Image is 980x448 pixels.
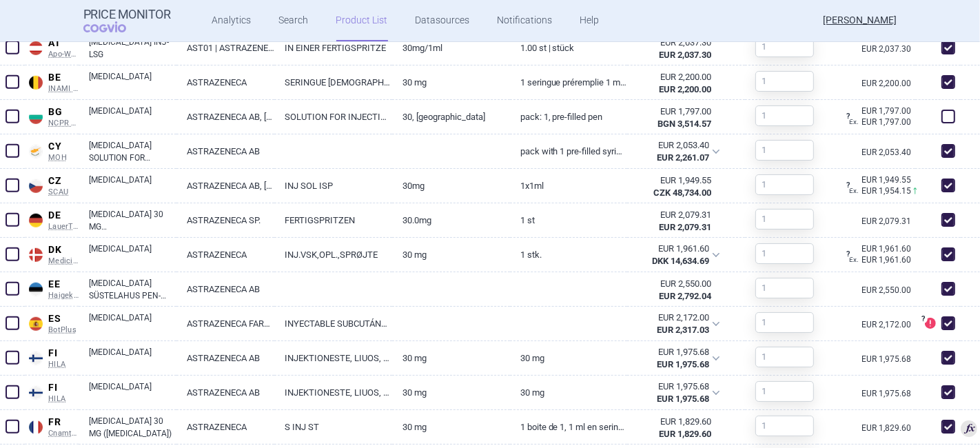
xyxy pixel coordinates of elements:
span: CZ [48,175,79,187]
input: 1 [755,174,814,195]
a: [MEDICAL_DATA] [89,174,176,198]
span: AT [48,37,79,50]
a: INJ.VSK,OPL.,SPRØJTE [274,238,392,272]
a: [MEDICAL_DATA] [89,312,176,336]
a: EUR 2,037.30 [861,45,915,53]
a: 30MG/1ML [392,31,510,65]
img: Finland [29,386,43,400]
strong: EUR 2,037.30 [659,50,711,60]
span: EE [48,278,79,291]
img: Belgium [29,76,43,90]
a: [MEDICAL_DATA] [89,70,176,95]
span: Cnamts CIP [48,429,79,438]
div: EUR 2,037.30 [637,37,711,49]
a: [MEDICAL_DATA] [89,380,176,405]
div: EUR 1,961.60 [849,253,915,267]
a: 30 mg [392,238,510,272]
abbr: Ex-Factory bez DPH zo zdroja [637,416,711,440]
a: AST01 | ASTRAZENECA OESTERREICH [176,31,274,65]
a: EUR 2,200.00 [861,79,915,88]
a: ASTRAZENECA AB, [GEOGRAPHIC_DATA] [176,100,274,134]
div: EUR 2,200.00 [637,71,711,83]
a: INJ SOL ISP [274,169,392,203]
span: Ex. [849,118,859,125]
a: 30 mg [392,376,510,409]
strong: BGN 3,514.57 [657,119,711,129]
abbr: Nájdená cena bez odpočtu marže distribútora [637,243,709,267]
a: 1 St [510,203,628,237]
a: DEDELauerTaxe CGM [25,207,79,231]
a: Pack: 1, pre-filled pen [510,100,628,134]
span: DK [48,244,79,256]
a: ASTRAZENECA [176,410,274,444]
div: EUR 1,797.00 [849,115,915,129]
a: [MEDICAL_DATA] SOLUTION FOR INJECTION 30MG/ML [89,139,176,164]
img: France [29,420,43,434]
span: ? [844,181,852,190]
span: Apo-Warenv.I [48,50,79,59]
strong: Price Monitor [83,8,171,21]
a: INJEKTIONESTE, LIUOS, ESITAYTETTY KYNA [274,341,392,375]
a: [MEDICAL_DATA] INJ-LSG [89,36,176,61]
span: NCPR PRIL [48,119,79,128]
span: ? [919,315,928,323]
input: 1 [755,243,814,264]
a: FERTIGSPRITZEN [274,203,392,237]
span: LauerTaxe CGM [48,222,79,232]
a: [MEDICAL_DATA] [89,346,176,371]
span: INAMI RPS [48,84,79,94]
span: Haigekassa [48,291,79,301]
img: Cyprus [29,145,43,159]
abbr: Ex-Factory bez DPH zo zdroja [637,71,711,96]
span: ? [844,112,852,121]
abbr: Nájdená cena bez DPH a OP lekárne [637,380,709,405]
div: EUR 1,829.60 [637,416,711,428]
img: Estonia [29,283,43,296]
a: ASTRAZENECA [176,65,274,99]
a: IN EINER FERTIGSPRITZE [274,31,392,65]
a: 30 mg [510,376,628,409]
a: ASTRAZENECA AB [176,376,274,409]
a: [MEDICAL_DATA] 30 MG INJEKTIONSLÖSUNG I.E.FERTIGSPRITZE [89,208,176,233]
img: Germany [29,214,43,227]
div: EUR 1,961.60 [637,243,709,255]
span: ? [844,250,852,258]
a: 1 seringue préremplie 1 mL solution injectable, 30 mg [510,65,628,99]
img: Bulgaria [29,110,43,124]
a: EUR 2,053.40 [861,148,915,156]
img: Spain [29,317,43,331]
a: PACK WITH 1 PRE-FILLED SYRINGE X 1ML [510,134,628,168]
abbr: MZSR metodika bez stropu marže [637,278,711,303]
a: 1.00 ST | Stück [510,31,628,65]
a: 30.0mg [392,203,510,237]
a: ASTRAZENECA AB, [GEOGRAPHIC_DATA] [176,169,274,203]
a: [MEDICAL_DATA] 30 MG ([MEDICAL_DATA]) [89,415,176,440]
a: 30 mg [392,341,510,375]
input: 1 [755,209,814,230]
a: FRFRCnamts CIP [25,414,79,438]
div: EUR 1,975.68EUR 1,975.68 [627,376,728,410]
div: EUR 2,172.00EUR 2,317.03 [627,307,728,341]
strong: EUR 2,079.31 [659,222,711,232]
img: Czech Republic [29,179,43,193]
img: Austria [29,41,43,55]
div: EUR 1,797.00 [637,105,711,118]
a: Price MonitorCOGVIO [83,8,171,34]
a: BEBEINAMI RPS [25,69,79,93]
a: ASTRAZENECA [176,238,274,272]
a: EUR 2,550.00 [861,286,915,294]
div: EUR 2,550.00 [637,278,711,290]
strong: EUR 1,975.68 [657,394,709,404]
a: CYCYMOH [25,138,79,162]
strong: EUR 2,261.07 [657,152,709,163]
a: 30MG [392,169,510,203]
strong: EUR 2,317.03 [657,325,709,335]
input: 1 [755,381,814,402]
strong: EUR 1,975.68 [657,359,709,369]
a: ASTRAZENECA AB [176,272,274,306]
a: ASTRAZENECA SP. [176,203,274,237]
a: 30, [GEOGRAPHIC_DATA] [392,100,510,134]
span: MOH [48,153,79,163]
span: BE [48,72,79,84]
div: EUR 1,961.60DKK 14,634.69 [627,238,728,272]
